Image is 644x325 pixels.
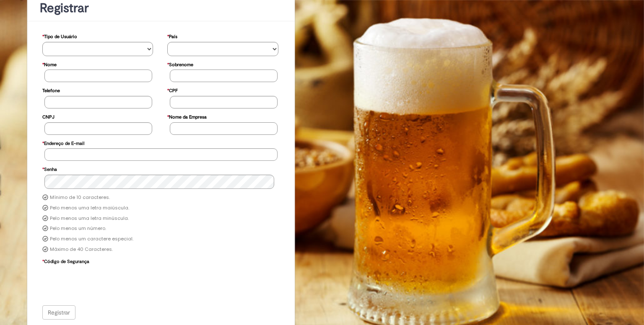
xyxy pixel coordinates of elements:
[50,194,110,201] label: Mínimo de 10 caracteres.
[167,30,177,42] label: País
[167,58,193,70] label: Sobrenome
[42,84,60,96] label: Telefone
[167,110,207,122] label: Nome da Empresa
[50,225,106,232] label: Pelo menos um número.
[42,255,89,267] label: Código de Segurança
[42,137,84,149] label: Endereço de E-mail
[40,1,282,15] h1: Registrar
[50,205,129,212] label: Pelo menos uma letra maiúscula.
[42,58,57,70] label: Nome
[50,246,113,253] label: Máximo de 40 Caracteres.
[42,110,55,122] label: CNPJ
[50,215,129,222] label: Pelo menos uma letra minúscula.
[42,30,77,42] label: Tipo de Usuário
[44,267,172,299] iframe: reCAPTCHA
[42,162,57,175] label: Senha
[50,236,133,242] label: Pelo menos um caractere especial.
[167,84,178,96] label: CPF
